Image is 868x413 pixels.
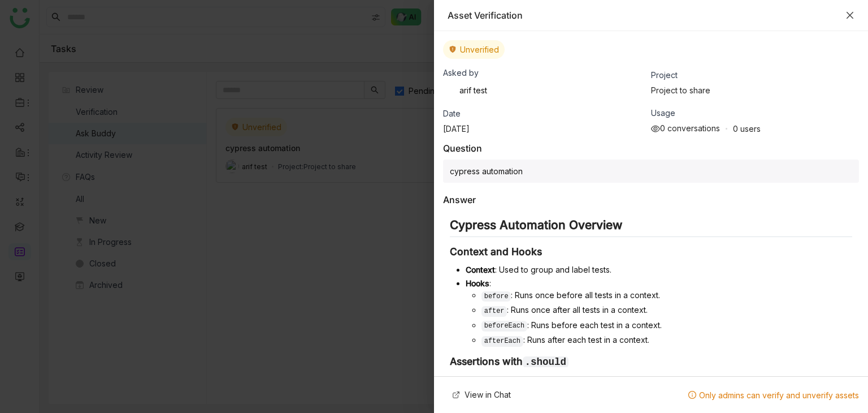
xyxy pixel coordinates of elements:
code: beforeEach [481,321,527,332]
span: Date [443,109,461,118]
li: : Used to group and label tests. [466,264,852,276]
strong: Hooks [466,278,489,288]
div: 0 conversations [651,123,720,134]
code: .should [523,356,568,368]
code: afterEach [481,336,523,347]
button: Close [845,11,854,20]
span: Only admins can verify and unverify assets [688,390,859,400]
li: : Runs once before all tests in a context. [481,289,852,302]
button: View in Chat [443,386,520,404]
img: 684abccfde261c4b36a4c026 [443,83,457,97]
span: Asked by [443,68,479,78]
div: 0 users [733,124,761,134]
h3: Context and Hooks [450,246,852,258]
span: View in Chat [465,389,511,401]
li: : Runs before each test in a context. [481,319,852,332]
li: : Runs once after all tests in a context. [481,304,852,317]
code: before [481,291,511,302]
div: Answer [443,194,476,205]
strong: Context [466,265,495,274]
div: arif test [443,83,487,97]
li: : [466,277,852,347]
span: Project to share [651,85,710,95]
span: Unverified [460,45,499,54]
li: : Runs after each test in a context. [481,334,852,347]
div: cypress automation [443,160,859,183]
h3: Assertions with [450,355,852,369]
div: Question [443,143,482,154]
span: Usage [651,108,675,118]
code: after [481,306,507,317]
h2: Cypress Automation Overview [450,218,852,237]
span: Project [651,70,678,80]
img: views.svg [651,124,660,134]
span: [DATE] [443,124,470,134]
div: Asset Verification [448,9,840,21]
